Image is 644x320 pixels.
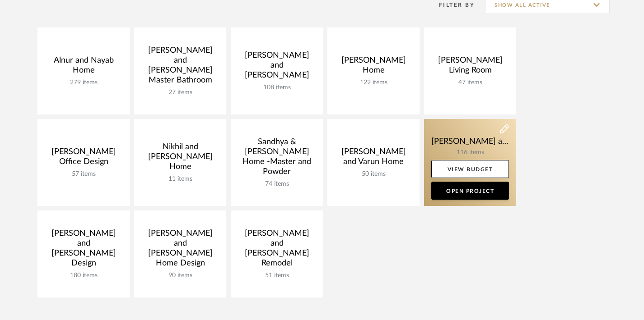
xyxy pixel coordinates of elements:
[238,84,316,91] div: 108 items
[141,142,219,175] div: Nikhil and [PERSON_NAME] Home
[335,147,412,170] div: [PERSON_NAME] and Varun Home
[238,50,316,84] div: [PERSON_NAME] and [PERSON_NAME]
[45,55,122,79] div: Alnur and Nayab Home
[141,89,219,96] div: 27 items
[238,272,316,279] div: 51 items
[427,0,475,9] div: Filter By
[431,160,509,178] a: View Budget
[45,272,122,279] div: 180 items
[141,272,219,279] div: 90 items
[431,182,509,200] a: Open Project
[335,170,412,178] div: 50 items
[45,147,122,170] div: [PERSON_NAME] Office Design
[431,55,509,79] div: [PERSON_NAME] Living Room
[238,137,316,180] div: Sandhya & [PERSON_NAME] Home -Master and Powder
[335,79,412,87] div: 122 items
[45,170,122,178] div: 57 items
[45,229,122,272] div: [PERSON_NAME] and [PERSON_NAME] Design
[238,229,316,272] div: [PERSON_NAME] and [PERSON_NAME] Remodel
[238,180,316,188] div: 74 items
[141,229,219,272] div: [PERSON_NAME] and [PERSON_NAME] Home Design
[141,46,219,89] div: [PERSON_NAME] and [PERSON_NAME] Master Bathroom
[335,55,412,79] div: [PERSON_NAME] Home
[141,175,219,183] div: 11 items
[45,79,122,87] div: 279 items
[431,79,509,87] div: 47 items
